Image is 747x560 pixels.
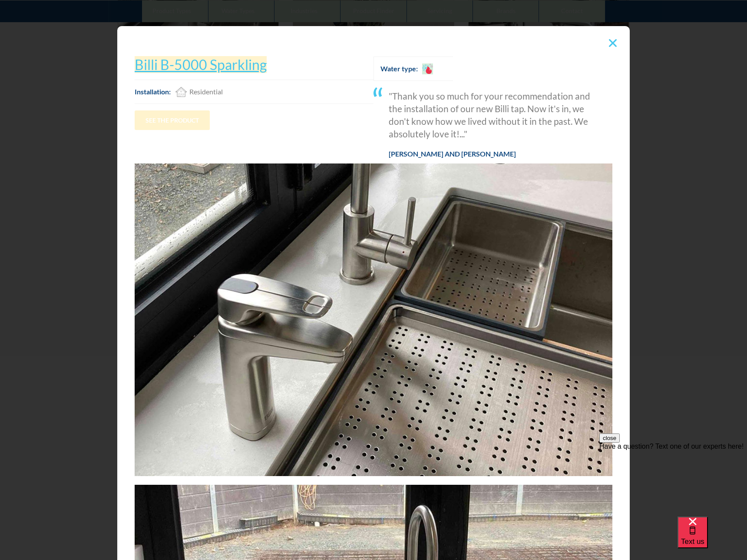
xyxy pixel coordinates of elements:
div: Residential [189,87,223,97]
h6: [PERSON_NAME] and [PERSON_NAME] [373,149,612,159]
iframe: podium webchat widget prompt [599,433,747,527]
blockquote: "Thank you so much for your recommendation and the installation of our new Billi tap. Now it's in... [373,85,612,144]
h4: Water type: [380,63,418,74]
a: Billi B-5000 Sparkling [135,56,267,73]
a: See the product [135,110,210,130]
iframe: podium webchat widget bubble [678,517,747,560]
img: Billi B-5000 Sparkling [135,163,612,476]
h4: Installation: [135,87,171,97]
